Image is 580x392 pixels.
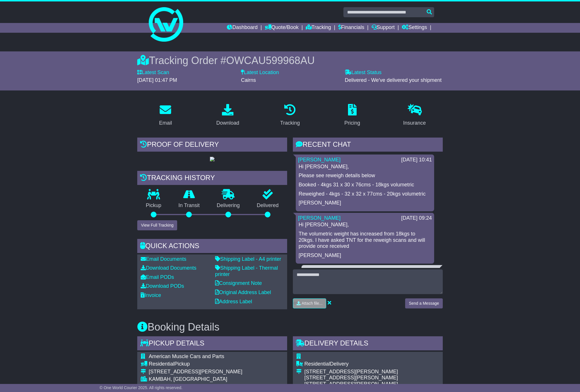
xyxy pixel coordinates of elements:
[100,385,183,390] span: © One World Courier 2025. All rights reserved.
[265,23,299,33] a: Quote/Book
[149,361,242,367] div: Pickup
[149,361,174,367] span: Residential
[149,369,242,375] div: [STREET_ADDRESS][PERSON_NAME]
[215,256,281,262] a: Shipping Label - A4 printer
[407,267,438,274] div: [DATE] 17:11
[293,336,443,352] div: Delivery Details
[141,283,184,289] a: Download PODs
[210,157,214,161] img: GetPodImage
[141,292,161,298] a: Invoice
[149,354,224,359] span: American Muscle Cars and Parts
[401,215,432,221] div: [DATE] 09:24
[215,299,252,304] a: Address Label
[304,361,398,367] div: Delivery
[137,171,287,186] div: Tracking history
[299,173,431,179] p: Please see reweigh details below
[241,77,256,83] span: Cairns
[137,321,443,333] h3: Booking Details
[241,69,279,76] label: Latest Location
[341,102,364,129] a: Pricing
[137,202,170,209] p: Pickup
[137,138,287,153] div: Proof of Delivery
[299,222,431,228] p: Hi [PERSON_NAME],
[345,77,442,83] span: Delivered - We've delivered your shipment
[215,289,271,295] a: Original Address Label
[248,202,287,209] p: Delivered
[403,119,426,127] div: Insurance
[280,119,300,127] div: Tracking
[372,23,395,33] a: Support
[299,164,431,170] p: Hi [PERSON_NAME],
[345,69,382,76] label: Latest Status
[304,361,330,367] span: Residential
[299,252,431,259] p: [PERSON_NAME]
[137,220,177,230] button: View Full Tracking
[399,102,430,129] a: Insurance
[215,265,278,277] a: Shipping Label - Thermal printer
[227,23,258,33] a: Dashboard
[277,102,303,129] a: Tracking
[299,231,431,250] p: The volumetric weight has increased from 18kgs to 20kgs. I have asked TNT for the reweigh scans a...
[170,202,208,209] p: In Transit
[137,54,443,67] div: Tracking Order #
[137,69,169,76] label: Latest Scan
[208,202,248,209] p: Delivering
[299,191,431,197] p: Reweighed - 4kgs - 32 x 32 x 77cms - 20kgs volumetric
[149,376,242,383] div: KAMBAH, [GEOGRAPHIC_DATA]
[215,280,262,286] a: Consignment Note
[298,157,341,163] a: [PERSON_NAME]
[299,200,431,206] p: [PERSON_NAME]
[304,375,398,381] div: [STREET_ADDRESS][PERSON_NAME]
[159,119,172,127] div: Email
[338,23,364,33] a: Financials
[216,119,239,127] div: Download
[304,267,346,273] a: [PERSON_NAME]
[141,256,186,262] a: Email Documents
[299,182,431,188] p: Booked - 4kgs 31 x 30 x 76cms - 18kgs volumetric
[212,102,243,129] a: Download
[401,157,432,163] div: [DATE] 10:41
[137,77,177,83] span: [DATE] 01:47 PM
[344,119,360,127] div: Pricing
[137,336,287,352] div: Pickup Details
[306,23,331,33] a: Tracking
[298,215,341,221] a: [PERSON_NAME]
[155,102,176,129] a: Email
[402,23,427,33] a: Settings
[304,381,398,387] div: [STREET_ADDRESS][PERSON_NAME]
[405,298,443,308] button: Send a Message
[226,55,315,66] span: OWCAU599968AU
[137,239,287,254] div: Quick Actions
[304,369,398,375] div: [STREET_ADDRESS][PERSON_NAME]
[293,138,443,153] div: RECENT CHAT
[141,274,174,280] a: Email PODs
[141,265,196,271] a: Download Documents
